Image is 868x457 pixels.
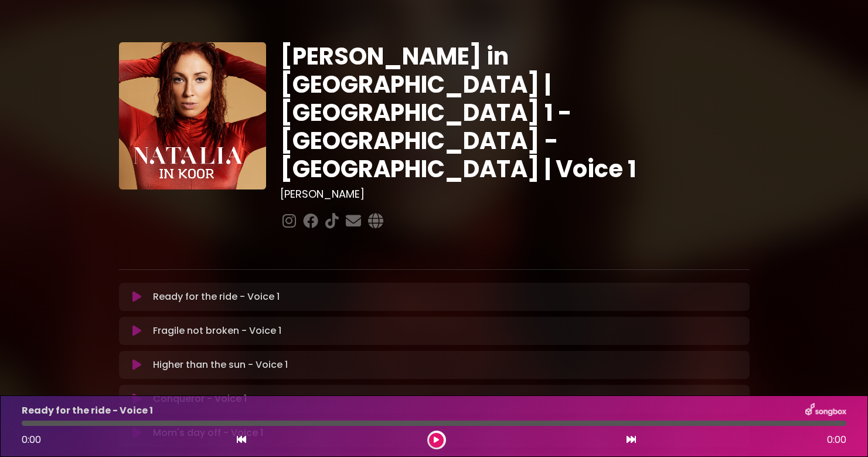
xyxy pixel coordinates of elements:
img: YTVS25JmS9CLUqXqkEhs [119,42,266,189]
h3: [PERSON_NAME] [280,188,750,201]
p: Conqueror - Voice 1 [153,392,247,406]
p: Ready for the ride - Voice 1 [153,290,280,304]
span: 0:00 [827,433,846,447]
span: 0:00 [22,433,41,446]
p: Ready for the ride - Voice 1 [22,404,153,418]
h1: [PERSON_NAME] in [GEOGRAPHIC_DATA] | [GEOGRAPHIC_DATA] 1 - [GEOGRAPHIC_DATA] - [GEOGRAPHIC_DATA] ... [280,42,750,183]
p: Higher than the sun - Voice 1 [153,358,288,372]
p: Fragile not broken - Voice 1 [153,324,281,338]
img: songbox-logo-white.png [805,403,846,418]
